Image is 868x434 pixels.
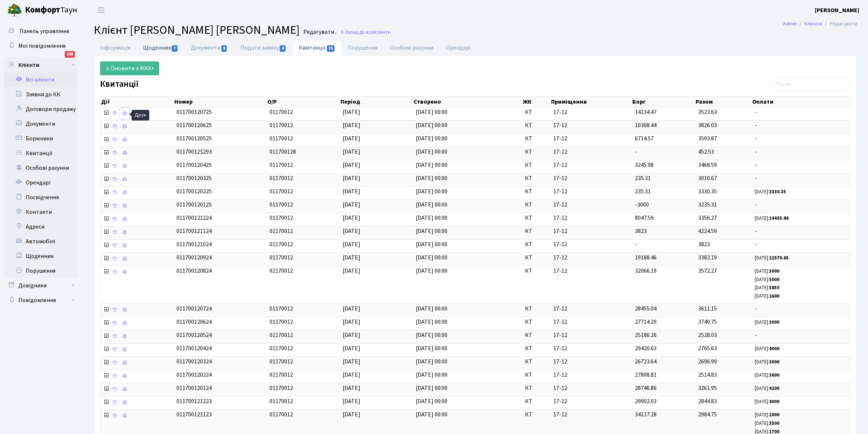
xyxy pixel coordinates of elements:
[343,358,360,366] span: [DATE]
[269,254,293,262] span: 01170012
[269,148,296,156] span: 011700128
[92,4,110,16] button: Переключити навігацію
[635,397,657,405] span: 29902.03
[4,58,77,72] a: Клієнти
[525,134,547,143] span: КТ
[769,268,779,275] b: 3000
[635,174,651,182] span: 235.31
[416,358,447,366] span: [DATE] 00:00
[176,344,212,352] span: 011700120424
[698,331,717,339] span: 2528.03
[635,384,657,392] span: 28746.86
[4,205,77,219] a: Контакти
[698,121,717,129] span: 3826.03
[804,20,822,28] a: Клієнти
[327,45,335,52] span: 75
[770,77,850,91] input: Пошук...
[234,40,293,55] a: Подати заявку
[176,358,212,366] span: 011700120324
[416,214,447,222] span: [DATE] 00:00
[553,161,629,169] span: 17-12
[635,108,657,116] span: 14134.47
[416,134,447,143] span: [DATE] 00:00
[269,161,293,169] span: 01170012
[293,40,342,55] a: Квитанції
[176,187,212,196] span: 011700120225
[698,344,717,352] span: 2765.63
[176,174,212,182] span: 011700120325
[176,240,212,248] span: 011700121024
[525,108,547,116] span: КТ
[343,254,360,262] span: [DATE]
[269,187,293,196] span: 01170012
[698,187,717,196] span: 3330.35
[755,385,779,392] small: [DATE]:
[176,214,212,222] span: 011700121224
[755,161,847,169] span: -
[698,410,717,419] span: 2984.75
[525,254,547,262] span: КТ
[698,254,717,262] span: 3382.19
[553,344,629,353] span: 17-12
[4,219,77,234] a: Адреси
[635,161,654,169] span: 3245.98
[550,97,632,107] th: Приміщення
[632,97,695,107] th: Борг
[221,45,227,52] span: 5
[525,305,547,313] span: КТ
[755,227,847,236] span: -
[176,134,212,143] span: 011700120525
[100,61,159,75] a: Оновити з ЖКХ+
[635,371,657,379] span: 27808.81
[4,249,77,263] a: Щоденник
[698,161,717,169] span: 3468.59
[343,397,360,405] span: [DATE]
[553,148,629,156] span: 17-12
[769,398,779,405] b: 4000
[755,174,847,183] span: -
[751,97,850,107] th: Оплати
[698,397,717,405] span: 2844.83
[635,331,657,339] span: 25186.26
[815,6,859,15] a: [PERSON_NAME]
[553,384,629,392] span: 17-12
[769,276,779,283] b: 5000
[553,201,629,209] span: 17-12
[525,358,547,366] span: КТ
[25,4,60,16] b: Комфорт
[525,187,547,196] span: КТ
[176,267,212,275] span: 011700120824
[698,148,714,156] span: 452.53
[416,187,447,196] span: [DATE] 00:00
[635,305,657,313] span: 28455.04
[416,344,447,352] span: [DATE] 00:00
[4,102,77,116] a: Договори продажу
[416,410,447,419] span: [DATE] 00:00
[176,410,212,419] span: 011700121123
[698,108,717,116] span: 3523.63
[416,384,447,392] span: [DATE] 00:00
[416,240,447,248] span: [DATE] 00:00
[343,267,360,275] span: [DATE]
[755,276,779,283] small: [DATE]:
[755,189,786,195] small: [DATE]:
[343,384,360,392] span: [DATE]
[755,215,789,222] small: [DATE]:
[525,201,547,209] span: КТ
[269,305,293,313] span: 01170012
[416,108,447,116] span: [DATE] 00:00
[4,87,77,102] a: Заявки до КК
[525,240,547,249] span: КТ
[525,384,547,392] span: КТ
[185,40,234,55] a: Документи
[4,175,77,190] a: Орендарі
[4,116,77,131] a: Документи
[269,384,293,392] span: 01170012
[269,134,293,143] span: 01170012
[4,293,77,308] a: Повідомлення
[416,201,447,209] span: [DATE] 00:00
[755,148,847,156] span: -
[176,227,212,235] span: 011700121124
[553,121,629,130] span: 17-12
[416,174,447,182] span: [DATE] 00:00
